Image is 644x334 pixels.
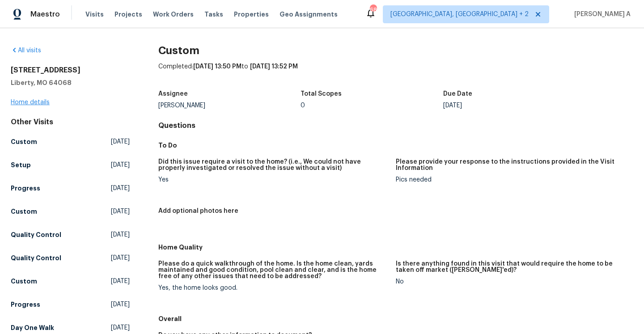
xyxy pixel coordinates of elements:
[11,254,61,262] h5: Quality Control
[11,157,130,173] a: Setup[DATE]
[111,323,130,332] span: [DATE]
[280,10,338,19] span: Geo Assignments
[158,91,188,97] h5: Assignee
[11,250,130,266] a: Quality Control[DATE]
[158,177,389,183] div: Yes
[11,66,130,75] h2: [STREET_ADDRESS]
[111,207,130,216] span: [DATE]
[158,243,633,252] h5: Home Quality
[153,10,194,19] span: Work Orders
[250,63,298,70] span: [DATE] 13:52 PM
[158,261,389,279] h5: Please do a quick walkthrough of the home. Is the home clean, yards maintained and good condition...
[390,10,529,19] span: [GEOGRAPHIC_DATA], [GEOGRAPHIC_DATA] + 2
[11,203,130,220] a: Custom[DATE]
[11,296,130,313] a: Progress[DATE]
[11,323,54,332] h5: Day One Walk
[11,184,40,193] h5: Progress
[370,5,376,14] div: 68
[396,177,626,183] div: Pics needed
[193,63,241,70] span: [DATE] 13:50 PM
[85,10,104,19] span: Visits
[111,137,130,146] span: [DATE]
[11,180,130,196] a: Progress[DATE]
[111,184,130,193] span: [DATE]
[111,161,130,169] span: [DATE]
[111,230,130,239] span: [DATE]
[11,277,37,286] h5: Custom
[158,141,633,150] h5: To Do
[114,10,142,19] span: Projects
[11,47,41,54] a: All visits
[158,208,238,214] h5: Add optional photos here
[301,102,443,109] div: 0
[11,137,37,146] h5: Custom
[11,78,130,87] h5: Liberty, MO 64068
[158,46,633,55] h2: Custom
[11,134,130,150] a: Custom[DATE]
[571,10,631,19] span: [PERSON_NAME] A
[11,300,40,309] h5: Progress
[30,10,60,19] span: Maestro
[11,207,37,216] h5: Custom
[158,121,633,130] h4: Questions
[11,118,130,127] div: Other Visits
[11,227,130,243] a: Quality Control[DATE]
[158,159,389,171] h5: Did this issue require a visit to the home? (i.e., We could not have properly investigated or res...
[204,11,223,17] span: Tasks
[158,285,389,291] div: Yes, the home looks good.
[11,99,50,106] a: Home details
[396,279,626,285] div: No
[396,159,626,171] h5: Please provide your response to the instructions provided in the Visit Information
[11,273,130,289] a: Custom[DATE]
[111,254,130,262] span: [DATE]
[11,230,61,239] h5: Quality Control
[158,102,301,109] div: [PERSON_NAME]
[443,102,586,109] div: [DATE]
[443,91,472,97] h5: Due Date
[396,261,626,273] h5: Is there anything found in this visit that would require the home to be taken off market ([PERSON...
[158,62,633,85] div: Completed: to
[111,300,130,309] span: [DATE]
[158,314,633,323] h5: Overall
[11,161,31,169] h5: Setup
[234,10,269,19] span: Properties
[111,277,130,286] span: [DATE]
[301,91,342,97] h5: Total Scopes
